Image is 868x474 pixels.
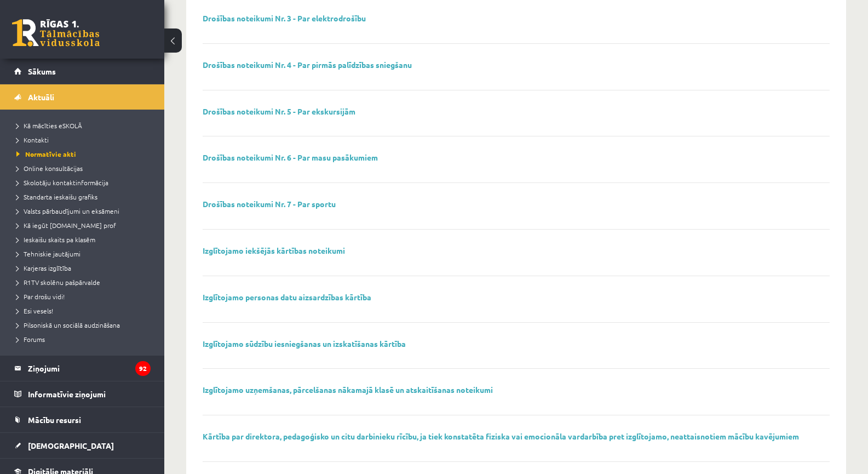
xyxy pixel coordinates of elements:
span: Par drošu vidi! [16,292,65,301]
a: Sākums [14,59,151,84]
a: Esi vesels! [16,306,153,316]
a: Drošības noteikumi Nr. 5 - Par ekskursijām [203,106,355,116]
a: Standarta ieskaišu grafiks [16,192,153,202]
a: Mācību resursi [14,407,151,432]
span: Ieskaišu skaits pa klasēm [16,235,95,244]
span: R1TV skolēnu pašpārvalde [16,278,100,287]
a: Kā iegūt [DOMAIN_NAME] prof [16,220,153,230]
a: Aktuāli [14,84,151,110]
span: Sākums [28,66,56,76]
a: Karjeras izglītība [16,263,153,273]
a: Ziņojumi92 [14,356,151,381]
a: Informatīvie ziņojumi [14,381,151,407]
a: Kārtība par direktora, pedagoģisko un citu darbinieku rīcību, ja tiek konstatēta fiziska vai emoc... [203,431,799,441]
a: Izglītojamo sūdzību iesniegšanas un izskatīšanas kārtība [203,339,406,349]
a: Pilsoniskā un sociālā audzināšana [16,320,153,330]
a: Online konsultācijas [16,163,153,173]
a: Kā mācīties eSKOLĀ [16,121,153,130]
span: Online konsultācijas [16,164,83,173]
a: Drošības noteikumi Nr. 4 - Par pirmās palīdzības sniegšanu [203,60,412,70]
span: Kā mācīties eSKOLĀ [16,121,82,130]
a: Par drošu vidi! [16,292,153,301]
span: Tehniskie jautājumi [16,249,81,258]
legend: Informatīvie ziņojumi [28,381,151,407]
span: [DEMOGRAPHIC_DATA] [28,441,114,450]
span: Valsts pārbaudījumi un eksāmeni [16,207,119,215]
a: Forums [16,334,153,344]
a: Izglītojamo uzņemšanas, pārcelšanas nākamajā klasē un atskaitīšanas noteikumi [203,385,493,395]
a: Kontakti [16,135,153,145]
span: Kā iegūt [DOMAIN_NAME] prof [16,221,116,230]
a: Drošības noteikumi Nr. 3 - Par elektrodrošību [203,13,366,23]
a: Izglītojamo personas datu aizsardzības kārtība [203,292,371,302]
a: Valsts pārbaudījumi un eksāmeni [16,206,153,216]
span: Mācību resursi [28,415,81,425]
a: Ieskaišu skaits pa klasēm [16,235,153,244]
span: Standarta ieskaišu grafiks [16,192,97,201]
a: Drošības noteikumi Nr. 6 - Par masu pasākumiem [203,152,378,162]
span: Skolotāju kontaktinformācija [16,178,108,187]
a: Drošības noteikumi Nr. 7 - Par sportu [203,199,336,209]
legend: Ziņojumi [28,356,151,381]
span: Karjeras izglītība [16,264,71,272]
span: Pilsoniskā un sociālā audzināšana [16,321,120,329]
a: Rīgas 1. Tālmācības vidusskola [12,19,100,47]
span: Normatīvie akti [16,150,76,158]
span: Esi vesels! [16,306,53,315]
a: Izglītojamo iekšējās kārtības noteikumi [203,245,345,255]
a: R1TV skolēnu pašpārvalde [16,277,153,287]
a: [DEMOGRAPHIC_DATA] [14,433,151,458]
span: Forums [16,335,45,344]
span: Kontakti [16,135,49,144]
a: Tehniskie jautājumi [16,249,153,259]
a: Normatīvie akti [16,149,153,159]
span: Aktuāli [28,92,54,102]
a: Skolotāju kontaktinformācija [16,178,153,187]
i: 92 [135,361,151,376]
